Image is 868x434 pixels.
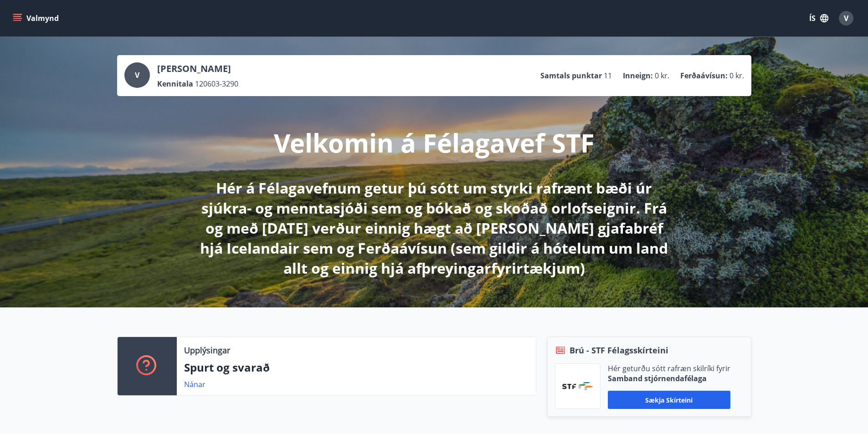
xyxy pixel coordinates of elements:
span: 120603-3290 [195,79,238,89]
p: Samtals punktar [540,71,602,81]
p: Samband stjórnendafélaga [608,373,730,383]
button: menu [11,10,62,26]
button: Sækja skírteini [608,391,730,409]
span: 0 kr. [655,71,669,81]
span: V [135,70,139,80]
span: 0 kr. [729,71,744,81]
p: [PERSON_NAME] [157,62,238,75]
p: Upplýsingar [184,344,230,356]
p: Kennitala [157,79,193,89]
button: V [835,7,857,29]
p: Ferðaávísun : [680,71,728,81]
span: V [844,13,848,23]
span: 11 [604,71,612,81]
a: Nánar [184,379,205,389]
p: Velkomin á Félagavef STF [274,125,595,160]
p: Hér geturðu sótt rafræn skilríki fyrir [608,363,730,373]
p: Spurt og svarað [184,360,529,375]
span: Brú - STF Félagsskírteini [570,344,668,356]
img: vjCaq2fThgY3EUYqSgpjEiBg6WP39ov69hlhuPVN.png [562,382,593,390]
p: Hér á Félagavefnum getur þú sótt um styrki rafrænt bæði úr sjúkra- og menntasjóði sem og bókað og... [194,178,675,278]
p: Inneign : [623,71,653,81]
button: ÍS [804,10,833,26]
